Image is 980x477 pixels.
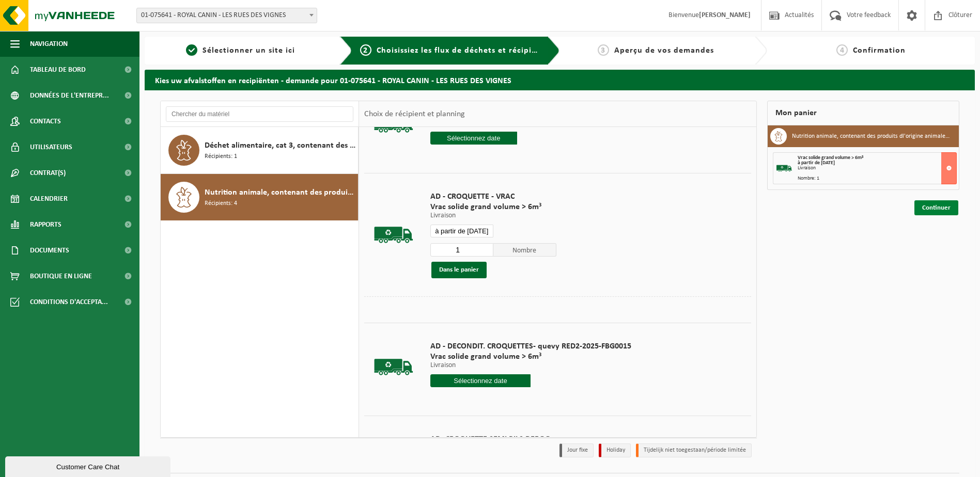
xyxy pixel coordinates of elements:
[30,31,68,57] span: Navigation
[186,44,197,56] span: 1
[914,200,958,215] a: Continuer
[30,237,69,263] span: Documents
[30,160,66,186] span: Contrat(s)
[792,128,951,145] h3: Nutrition animale, contenant des produits dl'origine animale, non emballé, catégorie 3
[360,44,371,56] span: 2
[430,434,551,444] span: AD- CROQUETTE SEMI BILS DEROO
[205,186,355,199] span: Nutrition animale, contenant des produits dl'origine animale, non emballé, catégorie 3
[161,174,359,220] button: Nutrition animale, contenant des produits dl'origine animale, non emballé, catégorie 3 Récipients: 4
[798,176,956,181] div: Nombre: 1
[359,101,470,127] div: Choix de récipient et planning
[30,186,68,212] span: Calendrier
[430,202,556,212] span: Vrac solide grand volume > 6m³
[699,11,751,19] strong: [PERSON_NAME]
[853,46,906,55] span: Confirmation
[205,139,355,152] span: Déchet alimentaire, cat 3, contenant des produits d'origine animale, emballage synthétique
[430,362,631,369] p: Livraison
[614,46,714,55] span: Aperçu de vos demandes
[30,289,108,315] span: Conditions d'accepta...
[30,57,86,83] span: Tableau de bord
[166,106,353,122] input: Chercher du matériel
[493,243,556,257] span: Nombre
[599,443,631,457] li: Holiday
[798,155,863,161] span: Vrac solide grand volume > 6m³
[430,212,556,219] p: Livraison
[203,46,295,55] span: Sélectionner un site ici
[798,166,956,171] div: Livraison
[150,44,332,57] a: 1Sélectionner un site ici
[205,152,237,162] span: Récipients: 1
[559,443,594,457] li: Jour fixe
[430,132,517,145] input: Sélectionnez date
[430,374,531,387] input: Sélectionnez date
[430,352,631,362] span: Vrac solide grand volume > 6m³
[430,225,493,237] input: Sélectionnez date
[30,263,92,289] span: Boutique en ligne
[377,46,549,55] span: Choisissiez les flux de déchets et récipients
[30,108,61,134] span: Contacts
[145,70,975,90] h2: Kies uw afvalstoffen en recipiënten - demande pour 01-075641 - ROYAL CANIN - LES RUES DES VIGNES
[431,262,487,278] button: Dans le panier
[161,127,359,174] button: Déchet alimentaire, cat 3, contenant des produits d'origine animale, emballage synthétique Récipi...
[798,160,835,166] strong: à partir de [DATE]
[836,44,848,56] span: 4
[767,101,959,125] div: Mon panier
[598,44,609,56] span: 3
[30,212,61,237] span: Rapports
[636,443,752,457] li: Tijdelijk niet toegestaan/période limitée
[430,341,631,352] span: AD - DECONDIT. CROQUETTES- quevy RED2-2025-FBG0015
[30,83,109,108] span: Données de l'entrepr...
[30,134,72,160] span: Utilisateurs
[136,8,317,23] span: 01-075641 - ROYAL CANIN - LES RUES DES VIGNES
[5,454,173,477] iframe: chat widget
[137,8,317,23] span: 01-075641 - ROYAL CANIN - LES RUES DES VIGNES
[205,199,237,209] span: Récipients: 4
[430,192,556,202] span: AD - CROQUETTE - VRAC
